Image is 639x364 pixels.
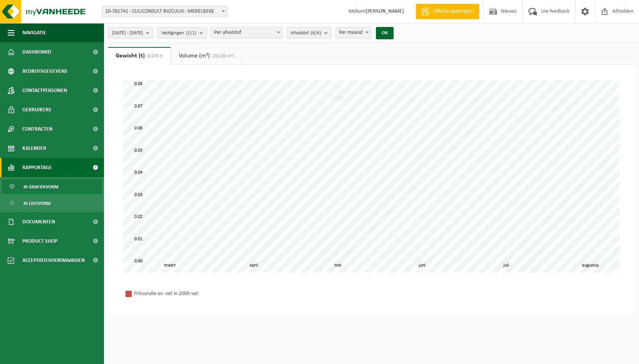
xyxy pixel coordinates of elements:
span: Dashboard [22,42,51,62]
span: Kalender [22,139,46,158]
span: Vestigingen [161,27,196,39]
span: (20,100 m³) [210,54,234,59]
a: Offerte aanvragen [416,4,479,19]
button: Vestigingen(1/1) [157,27,207,39]
span: Product Shop [22,231,57,251]
count: (6/6) [311,30,321,35]
div: 0,070 t [328,94,350,102]
span: Documenten [22,212,55,231]
a: Volume (m³) [171,47,242,65]
a: In grafiekvorm [2,179,102,194]
button: OK [376,27,394,39]
span: Contracten [22,119,52,139]
span: [DATE] - [DATE] [112,27,143,39]
button: [DATE] - [DATE] [108,27,153,39]
button: Afvalstof(6/6) [287,27,332,39]
a: Gewicht (t) [108,47,171,65]
span: In lijstvorm [23,196,50,211]
strong: [PERSON_NAME] [366,8,404,14]
span: In grafiekvorm [23,179,58,194]
span: (0,070 t) [145,54,163,59]
span: Per afvalstof [211,27,283,39]
span: Navigatie [22,23,46,42]
span: Afvalstof [291,27,321,39]
span: Per maand [335,27,371,39]
span: 10-781741 - CULICONSULT BV/CULIX - MERELBEKE [102,6,228,17]
span: Per afvalstof [211,27,282,38]
div: Frituurolie en -vet in 200lt-vat [134,289,234,299]
span: Per maand [336,27,371,38]
span: Acceptatievoorwaarden [22,251,85,270]
a: In lijstvorm [2,196,102,210]
span: Offerte aanvragen [431,8,475,15]
span: Gebruikers [22,100,51,119]
span: 10-781741 - CULICONSULT BV/CULIX - MERELBEKE [102,6,227,17]
span: Bedrijfsgegevens [22,62,67,81]
span: Contactpersonen [22,81,67,100]
count: (1/1) [186,30,196,35]
span: Rapportage [22,158,52,177]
